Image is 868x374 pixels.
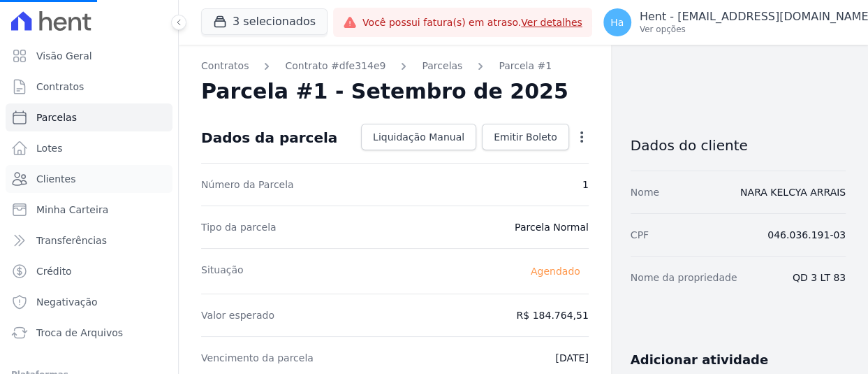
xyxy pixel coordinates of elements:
h3: Adicionar atividade [631,352,768,368]
a: NARA KELCYA ARRAIS [740,187,846,198]
dd: 1 [582,178,589,192]
a: Crédito [6,257,172,285]
a: Visão Geral [6,42,172,70]
h3: Dados do cliente [631,137,846,154]
dt: Número da Parcela [201,178,294,192]
span: Minha Carteira [36,203,108,217]
span: Transferências [36,233,107,247]
dd: QD 3 LT 83 [793,271,846,285]
a: Emitir Boleto [482,124,569,150]
span: Ha [610,17,624,27]
a: Negativação [6,288,172,316]
dt: CPF [631,228,649,242]
span: Negativação [36,295,98,309]
nav: Breadcrumb [201,59,589,73]
dt: Nome da propriedade [631,271,737,285]
span: Troca de Arquivos [36,326,123,340]
dd: [DATE] [555,351,588,365]
div: Dados da parcela [201,129,337,146]
button: 3 selecionados [201,8,328,35]
dd: 046.036.191-03 [767,228,846,242]
dt: Valor esperado [201,308,274,322]
span: Parcelas [36,110,77,124]
span: Visão Geral [36,49,92,63]
a: Troca de Arquivos [6,319,172,347]
a: Transferências [6,226,172,254]
dd: R$ 184.764,51 [516,308,588,322]
a: Contratos [6,73,172,101]
span: Crédito [36,264,72,278]
a: Parcela #1 [499,59,552,73]
span: Clientes [36,172,75,186]
a: Clientes [6,165,172,193]
a: Liquidação Manual [361,124,476,150]
span: Emitir Boleto [494,130,557,144]
dt: Nome [631,185,659,199]
dd: Parcela Normal [515,220,589,234]
dt: Vencimento da parcela [201,351,314,365]
a: Ver detalhes [521,17,582,28]
a: Lotes [6,134,172,162]
a: Contrato #dfe314e9 [285,59,385,73]
span: Você possui fatura(s) em atraso. [362,15,582,30]
a: Parcelas [6,103,172,131]
span: Agendado [522,263,589,280]
a: Contratos [201,59,249,73]
a: Parcelas [422,59,462,73]
h2: Parcela #1 - Setembro de 2025 [201,79,568,104]
dt: Situação [201,263,244,280]
span: Contratos [36,80,84,94]
span: Lotes [36,141,63,155]
span: Liquidação Manual [373,130,464,144]
a: Minha Carteira [6,196,172,224]
dt: Tipo da parcela [201,220,277,234]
